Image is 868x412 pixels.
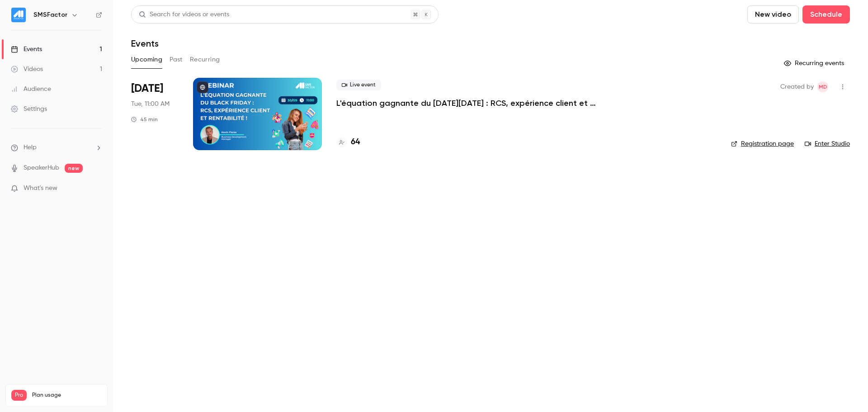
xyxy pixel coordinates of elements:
a: SpeakerHub [24,163,59,173]
div: Settings [11,104,47,114]
span: Pro [11,390,27,401]
span: [DATE] [131,81,163,96]
li: help-dropdown-opener [11,143,102,152]
button: New video [747,5,799,24]
a: Registration page [731,139,794,148]
span: What's new [24,184,57,193]
button: Schedule [802,5,850,24]
a: 64 [336,136,360,148]
div: Events [11,45,42,54]
a: L'équation gagnante du [DATE][DATE] : RCS, expérience client et rentabilité ! [336,98,608,109]
button: Recurring [190,52,220,67]
div: Search for videos or events [139,10,229,19]
span: Marie Delamarre [817,81,828,92]
iframe: Noticeable Trigger [91,185,102,193]
span: Tue, 11:00 AM [131,99,170,109]
span: Created by [780,81,814,92]
button: Past [170,52,183,67]
div: Videos [11,65,43,74]
div: Sep 30 Tue, 11:00 AM (Europe/Paris) [131,78,179,150]
button: Recurring events [780,56,850,71]
span: Plan usage [32,392,102,399]
span: Help [24,143,37,152]
span: new [65,164,83,173]
div: Audience [11,85,51,94]
span: MD [819,81,827,92]
a: Enter Studio [805,139,850,148]
h4: 64 [351,136,360,148]
span: Live event [336,80,381,90]
button: Upcoming [131,52,162,67]
img: SMSFactor [11,8,26,22]
h6: SMSFactor [33,10,67,19]
h1: Events [131,38,159,49]
div: 45 min [131,116,158,123]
